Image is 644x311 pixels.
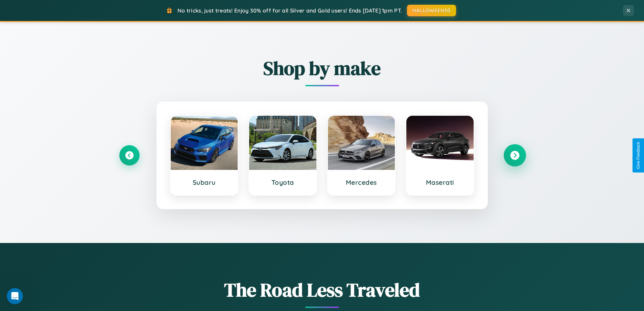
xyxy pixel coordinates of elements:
[177,7,402,14] span: No tricks, just treats! Enjoy 30% off for all Silver and Gold users! Ends [DATE] 1pm PT.
[177,178,231,186] h3: Subaru
[413,178,467,186] h3: Maserati
[7,288,23,304] iframe: Intercom live chat
[636,142,641,169] div: Give Feedback
[407,5,456,16] button: HALLOWEEN30
[256,178,310,186] h3: Toyota
[119,55,525,81] h2: Shop by make
[335,178,388,186] h3: Mercedes
[119,277,525,303] h1: The Road Less Traveled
